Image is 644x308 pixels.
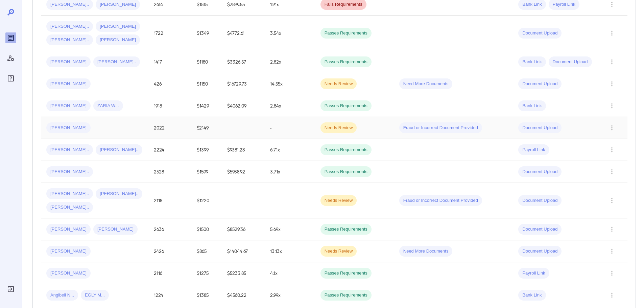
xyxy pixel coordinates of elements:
span: Passes Requirements [320,270,372,277]
button: Row Actions [606,246,617,257]
span: [PERSON_NAME] [46,81,91,87]
td: 4.1x [265,262,315,284]
td: $16729.73 [222,73,265,95]
span: [PERSON_NAME] [46,59,91,65]
td: 3.54x [265,16,315,51]
span: Passes Requirements [320,59,372,65]
span: Bank Link [518,292,546,299]
td: 2224 [148,139,191,161]
span: Need More Documents [399,248,453,255]
span: Fraud or Incorrect Document Provided [399,125,482,131]
button: Row Actions [606,78,617,89]
td: 1918 [148,95,191,117]
button: Row Actions [606,224,617,235]
td: $1150 [191,73,221,95]
td: $4062.09 [222,95,265,117]
td: $4560.22 [222,284,265,306]
span: Document Upload [518,125,562,131]
td: $9381.23 [222,139,265,161]
span: Passes Requirements [320,169,372,175]
td: 5.69x [265,218,315,240]
td: $5938.92 [222,161,265,183]
span: Document Upload [518,226,562,233]
td: 1224 [148,284,191,306]
button: Row Actions [606,100,617,111]
span: Needs Review [320,81,357,87]
span: Bank Link [518,1,546,8]
td: 2118 [148,183,191,218]
td: 14.55x [265,73,315,95]
span: [PERSON_NAME].. [96,191,142,197]
span: Passes Requirements [320,292,372,299]
td: 1417 [148,51,191,73]
td: $1500 [191,218,221,240]
span: [PERSON_NAME].. [46,23,93,30]
div: Manage Users [5,53,16,64]
button: Row Actions [606,290,617,301]
div: FAQ [5,73,16,84]
span: Document Upload [518,169,562,175]
span: Payroll Link [518,270,549,277]
td: - [265,117,315,139]
span: [PERSON_NAME] [46,248,91,255]
span: Document Upload [518,30,562,37]
span: [PERSON_NAME] [96,37,140,43]
td: $1180 [191,51,221,73]
span: [PERSON_NAME].. [46,147,93,153]
td: 2.84x [265,95,315,117]
span: [PERSON_NAME].. [46,191,93,197]
td: 1722 [148,16,191,51]
div: Log Out [5,284,16,294]
td: 2.99x [265,284,315,306]
span: [PERSON_NAME] [46,125,91,131]
span: Bank Link [518,103,546,109]
span: [PERSON_NAME].. [96,147,142,153]
span: [PERSON_NAME] [46,103,91,109]
div: Reports [5,32,16,43]
td: $3326.57 [222,51,265,73]
span: [PERSON_NAME].. [93,59,140,65]
td: $4772.61 [222,16,265,51]
td: $8529.36 [222,218,265,240]
td: $1385 [191,284,221,306]
button: Row Actions [606,56,617,67]
span: [PERSON_NAME].. [46,1,93,8]
span: [PERSON_NAME].. [46,204,93,211]
span: [PERSON_NAME] [96,23,140,30]
span: [PERSON_NAME].. [46,37,93,43]
span: Passes Requirements [320,103,372,109]
span: Document Upload [518,248,562,255]
span: Document Upload [549,59,592,65]
span: [PERSON_NAME].. [46,169,93,175]
button: Row Actions [606,166,617,177]
span: Needs Review [320,248,357,255]
td: $1275 [191,262,221,284]
span: Fraud or Incorrect Document Provided [399,197,482,204]
td: $2149 [191,117,221,139]
button: Row Actions [606,195,617,206]
span: Needs Review [320,125,357,131]
td: 3.71x [265,161,315,183]
td: 2528 [148,161,191,183]
span: Document Upload [518,81,562,87]
span: Fails Requirements [320,1,366,8]
td: $1429 [191,95,221,117]
span: [PERSON_NAME] [96,1,140,8]
span: Document Upload [518,197,562,204]
span: [PERSON_NAME] [46,226,91,233]
td: 2636 [148,218,191,240]
td: $1599 [191,161,221,183]
span: Payroll Link [549,1,579,8]
button: Row Actions [606,28,617,39]
td: $1349 [191,16,221,51]
td: $1399 [191,139,221,161]
span: Bank Link [518,59,546,65]
button: Row Actions [606,122,617,133]
td: 2.82x [265,51,315,73]
span: [PERSON_NAME] [93,226,138,233]
td: 13.13x [265,240,315,262]
td: - [265,183,315,218]
td: 2022 [148,117,191,139]
span: Passes Requirements [320,226,372,233]
span: Angibell N... [46,292,78,299]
